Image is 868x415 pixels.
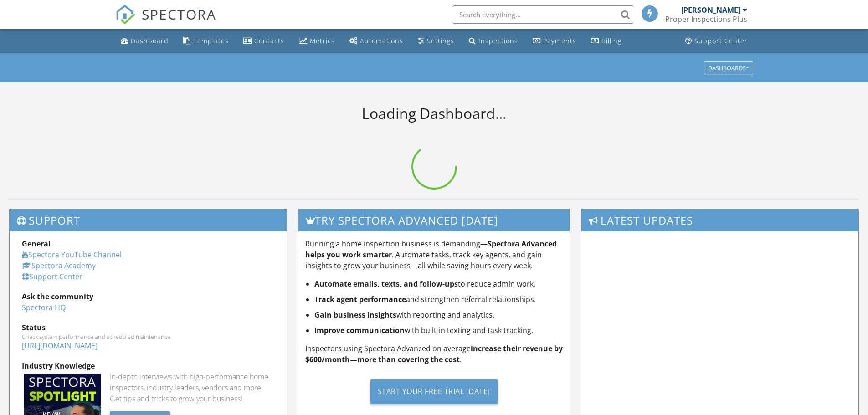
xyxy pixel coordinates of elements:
div: Support Center [694,36,748,45]
div: Automations [360,36,403,45]
strong: increase their revenue by $600/month—more than covering the cost [305,343,563,364]
span: SPECTORA [142,5,216,24]
a: Dashboard [117,33,172,50]
div: Check system performance and scheduled maintenance. [22,333,274,340]
div: Metrics [310,36,335,45]
strong: Gain business insights [314,310,396,320]
a: Templates [180,33,232,50]
li: to reduce admin work. [314,278,563,289]
div: In-depth interviews with high-performance home inspectors, industry leaders, vendors and more. Ge... [110,371,274,404]
img: The Best Home Inspection Software - Spectora [115,5,135,25]
div: Payments [543,36,576,45]
p: Inspectors using Spectora Advanced on average . [305,343,563,365]
div: Status [22,322,274,333]
div: Templates [193,36,229,45]
a: Metrics [295,33,339,50]
a: Billing [587,33,625,50]
div: Dashboards [708,65,749,71]
button: Dashboards [704,61,753,74]
a: Automations (Basic) [346,33,407,50]
a: Spectora HQ [22,302,66,313]
div: Industry Knowledge [22,360,274,371]
li: with reporting and analytics. [314,309,563,320]
li: and strengthen referral relationships. [314,294,563,305]
li: with built-in texting and task tracking. [314,325,563,336]
a: Contacts [240,33,288,50]
a: Support Center [682,33,751,50]
h3: Try spectora advanced [DATE] [298,209,570,231]
a: SPECTORA [115,12,216,31]
div: Billing [601,36,621,45]
div: Settings [427,36,454,45]
input: Search everything... [452,5,634,24]
strong: Automate emails, texts, and follow-ups [314,279,458,289]
div: Contacts [254,36,284,45]
div: Start Your Free Trial [DATE] [370,379,498,404]
strong: Spectora Advanced helps you work smarter [305,239,557,260]
a: [URL][DOMAIN_NAME] [22,341,98,351]
h3: Latest Updates [581,209,858,231]
p: Running a home inspection business is demanding— . Automate tasks, track key agents, and gain ins... [305,238,563,271]
a: Spectora YouTube Channel [22,250,122,260]
div: Ask the community [22,291,274,302]
a: Start Your Free Trial [DATE] [305,372,563,411]
a: Spectora Academy [22,261,96,271]
h3: Support [10,209,287,231]
strong: Improve communication [314,325,405,335]
strong: General [22,239,51,249]
a: Support Center [22,272,82,282]
a: Settings [414,33,458,50]
strong: Track agent performance [314,294,406,304]
a: Payments [529,33,580,50]
div: Dashboard [131,36,169,45]
div: [PERSON_NAME] [681,5,740,15]
div: Proper Inspections Plus [665,15,747,24]
div: Inspections [478,36,518,45]
a: Inspections [465,33,522,50]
